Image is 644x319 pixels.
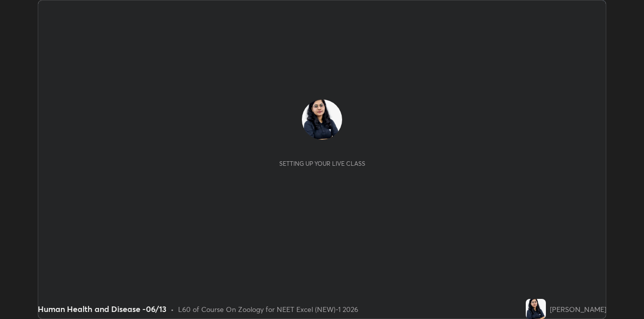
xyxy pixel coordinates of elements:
img: c5c1c0953fab4165a3d8556d5a9fe923.jpg [526,299,546,319]
div: • [171,304,174,314]
div: [PERSON_NAME] [550,304,606,314]
div: Human Health and Disease -06/13 [38,303,167,315]
div: Setting up your live class [279,160,365,167]
div: L60 of Course On Zoology for NEET Excel (NEW)-1 2026 [178,304,358,314]
img: c5c1c0953fab4165a3d8556d5a9fe923.jpg [302,99,342,140]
